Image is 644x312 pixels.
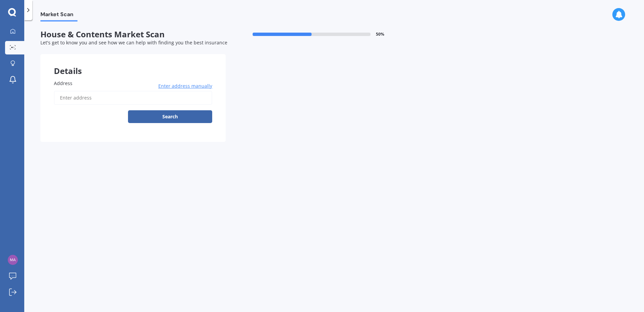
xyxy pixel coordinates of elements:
[54,80,72,86] span: Address
[8,255,18,265] img: c53d3fb5180faedd53ddc79ecb320885
[40,11,77,20] span: Market Scan
[40,30,226,39] span: House & Contents Market Scan
[128,110,212,123] button: Search
[40,54,226,74] div: Details
[158,83,212,89] span: Enter address manually
[54,91,212,105] input: Enter address
[376,32,384,37] span: 50 %
[40,39,227,46] span: Let's get to know you and see how we can help with finding you the best insurance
